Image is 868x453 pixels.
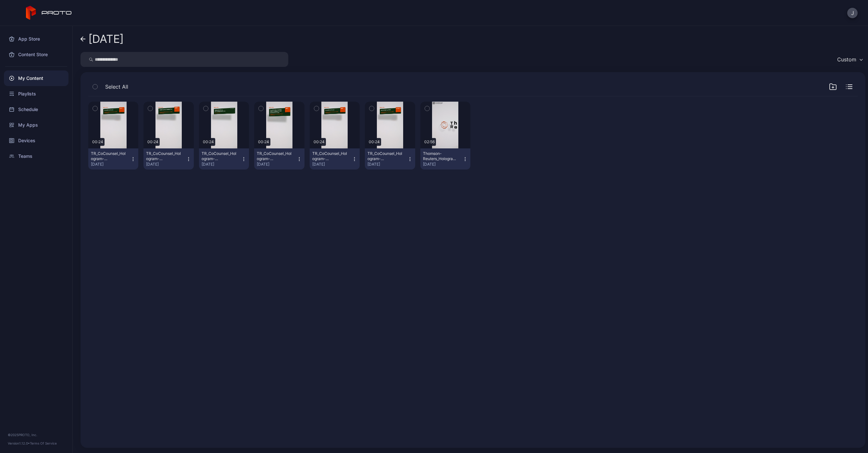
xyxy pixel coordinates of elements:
div: Thomson-Reuters_Hologram_02-Tue-12th_V04_9-16_2160x3840_H264_ENG_2025-08-08.mp4 [423,151,459,161]
a: [DATE] [81,31,124,47]
div: [DATE] [312,162,352,167]
div: TR_CoCounsel_Hologram-Mograph_Interstitial-Day2-Tuesday-2-12-30pm_v2.mp4 [367,151,403,161]
div: [DATE] [88,33,124,45]
a: Playlists [4,86,68,102]
button: TR_CoCounsel_Hologram-Mograph_Interstitial-Day2-[DATE]-4-3pm_v2.mp4[DATE] [254,148,304,170]
div: [DATE] [423,162,463,167]
div: TR_CoCounsel_Hologram-Mograph_Interstitial-Day2-Tuesday-Fireside-12pm.mp4 [146,151,182,161]
button: TR_CoCounsel_Hologram-Mograph_Interstitial-Day2-[DATE]-3-2pm_v2.mp4[DATE] [310,148,360,170]
button: J [847,8,858,18]
span: Version 1.12.0 • [8,441,30,445]
button: TR_CoCounsel_Hologram-Mograph_Interstitial-Day2-[DATE]-5-3-30pm_v2.mp4[DATE] [199,148,249,170]
button: TR_CoCounsel_Hologram-Mograph_Interstitial-Day2-[DATE]-1-11am_v2.mp4[DATE] [88,148,138,170]
div: Custom [837,56,856,63]
a: Content Store [4,47,68,62]
div: [DATE] [257,162,296,167]
a: My Apps [4,117,68,133]
span: Select All [105,83,128,91]
a: Terms Of Service [30,441,57,445]
button: TR_CoCounsel_Hologram-Mograph_Interstitial-Day2-[DATE]-2-12-30pm_v2.mp4[DATE] [365,148,415,170]
a: App Store [4,31,68,47]
a: Schedule [4,102,68,117]
div: [DATE] [146,162,186,167]
div: TR_CoCounsel_Hologram-Mograph_Interstitial-Day2-Tuesday-4-3pm_v2.mp4 [257,151,292,161]
div: [DATE] [91,162,130,167]
div: [DATE] [202,162,241,167]
div: [DATE] [367,162,407,167]
a: My Content [4,70,68,86]
button: Custom [834,52,865,67]
button: TR_CoCounsel_Hologram-Mograph_Interstitial-Day2-[DATE]-Fireside-12pm.mp4[DATE] [143,148,193,170]
div: © 2025 PROTO, Inc. [8,432,65,437]
button: Thomson-Reuters_Hologram_02-Tue-12th_V04_9-16_2160x3840_H264_ENG_[DATE].mp4[DATE] [420,148,470,170]
a: Teams [4,148,68,164]
div: TR_CoCounsel_Hologram-Mograph_Interstitial-Day2-Tuesday-3-2pm_v2.mp4 [312,151,348,161]
div: TR_CoCounsel_Hologram-Mograph_Interstitial-Day2-Tuesday-1-11am_v2.mp4 [91,151,127,161]
div: TR_CoCounsel_Hologram-Mograph_Interstitial-Day2-Tuesday-5-3-30pm_v2.mp4 [202,151,237,161]
a: Devices [4,133,68,148]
